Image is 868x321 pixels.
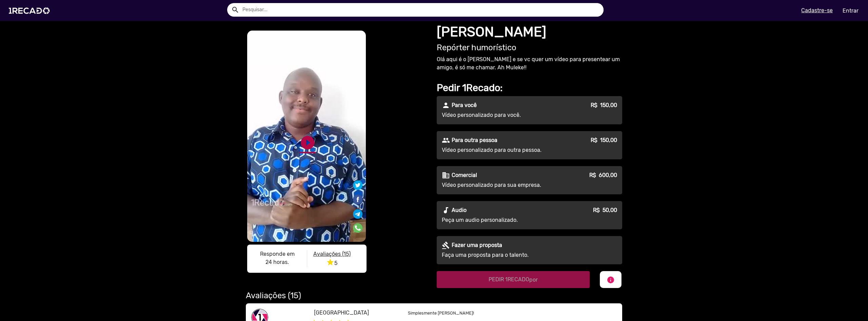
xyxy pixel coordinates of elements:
p: Olá aqui é o [PERSON_NAME] e se vc quer um vídeo para presentear um amigo, é só me chamar. Ah Mul... [437,55,622,72]
span: PEDIR 1RECADO [489,276,538,283]
p: Vídeo personalizado para outra pessoa. [442,146,565,154]
p: Comercial [452,171,477,179]
mat-icon: person [442,101,450,109]
mat-icon: people [442,136,450,144]
p: Peça um audio personalizado. [442,216,565,224]
input: Pesquisar... [237,3,604,17]
p: Para outra pessoa [452,136,497,144]
mat-icon: gavel [442,241,450,249]
img: Compartilhe no facebook [352,194,363,205]
mat-icon: business [442,171,450,179]
p: R$ 50,00 [593,206,617,214]
p: R$ 150,00 [591,101,617,109]
p: Fazer uma proposta [452,241,502,249]
button: PEDIR 1RECADOpor [437,271,590,288]
p: Vídeo personalizado para você. [442,111,565,119]
span: 5 [326,260,337,266]
u: Cadastre-se [801,7,833,14]
i: star [326,258,334,266]
p: R$ 600,00 [589,171,617,179]
a: Entrar [838,5,863,17]
p: Faça uma proposta para o talento. [442,251,565,259]
i: Share on WhatsApp [353,222,362,229]
small: Simplesmente [PERSON_NAME]! [408,310,474,316]
img: Compartilhe no telegram [353,209,362,219]
mat-icon: info [607,276,615,284]
button: Example home icon [229,3,241,15]
video: S1RECADO vídeos dedicados para fãs e empresas [247,31,366,242]
mat-icon: Example home icon [231,6,239,14]
b: 24 horas. [265,259,289,265]
h2: Avaliações (15) [246,291,622,301]
img: Compartilhe no whatsapp [353,223,362,233]
i: Share on Telegram [353,208,362,215]
p: Vídeo personalizado para sua empresa. [442,181,565,189]
u: Avaliações (15) [313,251,351,257]
span: por [529,277,538,283]
i: Share on Twitter [353,181,362,188]
p: Para você [452,101,477,109]
p: Audio [452,206,467,214]
a: play_circle_filled [299,135,316,151]
p: Responde em [253,250,302,258]
h2: Repórter humorístico [437,43,622,53]
p: [GEOGRAPHIC_DATA] [314,309,398,317]
mat-icon: audiotrack [442,206,450,214]
i: Share on Facebook [352,194,363,200]
h2: Pedir 1Recado: [437,82,622,94]
p: R$ 150,00 [591,136,617,144]
img: Compartilhe no twitter [353,180,362,190]
h1: [PERSON_NAME] [437,24,622,40]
